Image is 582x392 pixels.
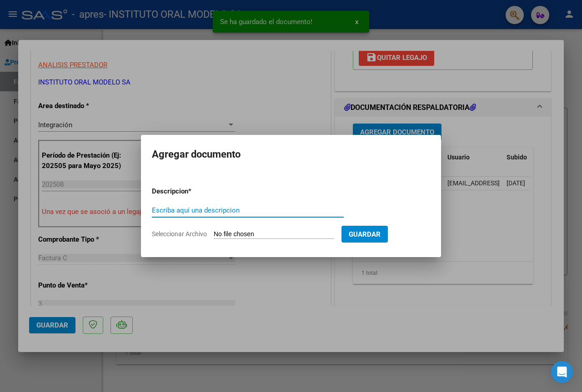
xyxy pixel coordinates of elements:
[152,186,236,197] p: Descripcion
[551,361,573,383] div: Open Intercom Messenger
[349,230,381,238] span: Guardar
[341,226,388,243] button: Guardar
[152,230,207,238] span: Seleccionar Archivo
[152,146,430,163] h2: Agregar documento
